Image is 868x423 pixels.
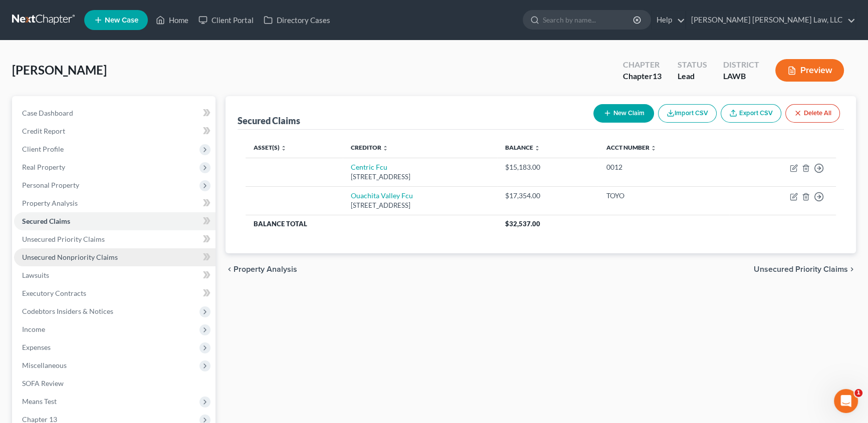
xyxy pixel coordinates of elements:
[351,172,489,182] div: [STREET_ADDRESS]
[14,230,215,248] a: Unsecured Priority Claims
[593,104,654,123] button: New Claim
[22,235,105,243] span: Unsecured Priority Claims
[351,191,413,200] a: Ouachita Valley Fcu
[14,374,215,392] a: SOFA Review
[505,191,590,201] div: $17,354.00
[834,389,858,413] iframe: Intercom live chat
[22,127,65,135] span: Credit Report
[723,71,759,82] div: LAWB
[678,71,707,82] div: Lead
[226,265,234,273] i: chevron_left
[22,181,79,189] span: Personal Property
[543,11,634,29] input: Search by name...
[652,11,685,29] a: Help
[351,163,387,171] a: Centric Fcu
[14,284,215,302] a: Executory Contracts
[14,122,215,140] a: Credit Report
[505,144,540,151] a: Balance unfold_more
[22,253,118,261] span: Unsecured Nonpriority Claims
[193,11,259,29] a: Client Portal
[623,59,662,71] div: Chapter
[254,144,287,151] a: Asset(s) unfold_more
[22,145,64,153] span: Client Profile
[281,145,287,151] i: unfold_more
[623,71,662,82] div: Chapter
[721,104,781,123] a: Export CSV
[246,215,497,233] th: Balance Total
[754,265,856,273] button: Unsecured Priority Claims chevron_right
[14,266,215,284] a: Lawsuits
[678,59,707,71] div: Status
[653,71,662,81] span: 13
[22,325,45,333] span: Income
[22,307,113,315] span: Codebtors Insiders & Notices
[226,265,297,273] button: chevron_left Property Analysis
[351,201,489,210] div: [STREET_ADDRESS]
[105,17,138,24] span: New Case
[505,220,540,228] span: $32,537.00
[785,104,840,123] button: Delete All
[234,265,297,273] span: Property Analysis
[650,145,657,151] i: unfold_more
[22,343,51,351] span: Expenses
[14,212,215,230] a: Secured Claims
[151,11,193,29] a: Home
[854,389,862,397] span: 1
[22,109,73,117] span: Case Dashboard
[22,199,78,207] span: Property Analysis
[606,162,721,172] div: 0012
[723,59,759,71] div: District
[775,59,844,82] button: Preview
[686,11,855,29] a: [PERSON_NAME] [PERSON_NAME] Law, LLC
[12,63,107,77] span: [PERSON_NAME]
[848,265,856,273] i: chevron_right
[382,145,388,151] i: unfold_more
[606,144,657,151] a: Acct Number unfold_more
[606,191,721,201] div: TOYO
[14,104,215,122] a: Case Dashboard
[22,397,57,405] span: Means Test
[22,217,70,225] span: Secured Claims
[22,379,64,387] span: SOFA Review
[14,248,215,266] a: Unsecured Nonpriority Claims
[351,144,388,151] a: Creditor unfold_more
[534,145,540,151] i: unfold_more
[22,163,65,171] span: Real Property
[14,194,215,212] a: Property Analysis
[22,271,49,279] span: Lawsuits
[658,104,717,123] button: Import CSV
[22,361,67,369] span: Miscellaneous
[754,265,848,273] span: Unsecured Priority Claims
[259,11,335,29] a: Directory Cases
[22,289,86,297] span: Executory Contracts
[505,162,590,172] div: $15,183.00
[238,115,300,127] div: Secured Claims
